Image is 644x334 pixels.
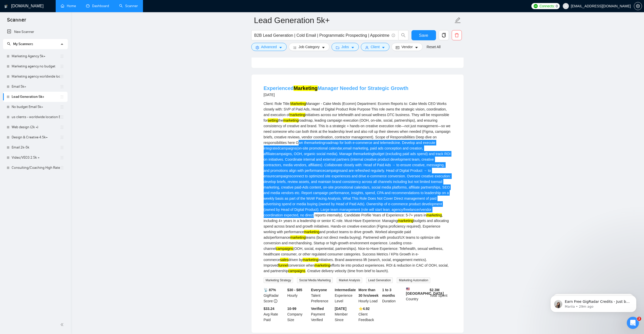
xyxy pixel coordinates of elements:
[251,43,287,51] button: settingAdvancedcaret-down
[12,112,60,122] a: us clients - worldwide location Email 5k+
[286,306,310,323] div: Company Size
[415,46,418,49] span: caret-down
[396,46,399,49] span: idcard
[439,30,449,40] button: copy
[336,46,339,49] span: folder
[429,287,452,304] div: Total Spent
[256,46,259,49] span: setting
[293,46,297,49] span: bars
[12,82,60,92] a: Email 5k+
[264,288,276,292] b: 📡 87%
[60,54,64,58] span: holder
[12,132,60,142] a: Design & Creative 4.5k+
[60,75,64,79] span: holder
[278,263,288,267] mark: funnel
[290,102,306,106] mark: Marketing
[279,46,282,49] span: caret-down
[264,307,275,311] b: $33.24
[3,92,68,102] li: Lead Generation 5k+
[60,125,64,129] span: holder
[60,156,64,160] span: holder
[627,317,639,329] iframe: Intercom live chat
[294,85,317,91] mark: Marketing
[556,3,558,9] span: 0
[634,2,642,10] button: setting
[352,146,368,150] mark: marketing
[543,285,644,320] iframe: Intercom notifications message
[60,85,64,89] span: holder
[4,2,8,10] img: logo
[303,258,318,262] mark: marketing
[162,2,171,11] div: Close
[60,145,64,150] span: holder
[3,102,68,112] li: No budget Email 5k+
[322,46,325,49] span: caret-down
[381,287,405,304] div: Duration
[3,142,68,153] li: Email 2k-5k
[335,307,346,311] b: [DATE]
[6,276,168,282] div: Did this answer your question?
[254,32,389,39] input: Search Freelance Jobs...
[299,44,320,50] span: Job Category
[401,44,412,50] span: Vendor
[634,4,642,8] a: setting
[80,282,94,292] span: neutral face reaction
[439,33,449,38] span: copy
[365,46,369,49] span: user
[263,306,286,323] div: Avg Rate Paid
[359,288,379,298] b: More than 30 hrs/week
[276,247,293,251] mark: campaigns
[382,46,385,49] span: caret-down
[398,30,408,40] button: search
[3,163,68,173] li: Consulting/Coaching High Rates only
[3,82,68,92] li: Email 5k+
[337,277,362,283] span: Market Analysis
[12,122,60,132] a: Web design (2k +)
[358,152,373,156] mark: marketing
[274,174,292,178] mark: campaigns
[264,277,293,283] span: Marketing Strategy
[12,92,60,102] a: Lead Generation 5k+
[359,307,370,311] b: ⭐️ 4.92
[289,113,305,117] mark: marketing
[310,287,334,304] div: Talent Preference
[60,105,64,109] span: holder
[12,51,60,61] a: Marketing Agency 5k+
[12,61,60,71] a: Marketing agency no budget
[392,34,395,37] span: info-circle
[96,282,104,292] span: 😃
[263,287,286,304] div: GigRadar Score
[334,306,358,323] div: Member Since
[406,287,410,291] img: 🇺🇸
[264,185,279,189] mark: marketing
[60,135,64,139] span: holder
[371,44,380,50] span: Client
[452,33,462,38] span: delete
[3,71,68,82] li: Marketing agency worldwide location
[430,288,440,292] b: $ 2.3M
[289,43,329,51] button: barsJob Categorycaret-down
[12,142,60,153] a: Email 2k-5k
[3,122,68,132] li: Web design (2k +)
[60,64,64,68] span: holder
[454,17,461,24] span: edit
[287,307,296,311] b: 10-99
[391,43,422,51] button: idcardVendorcaret-down
[286,287,310,304] div: Hourly
[3,61,68,71] li: Marketing agency no budget
[3,132,68,142] li: Design & Creative 4.5k+
[343,146,351,150] mark: email
[315,263,330,267] mark: marketing
[274,299,277,303] span: info-circle
[254,14,453,27] input: Scanner name...
[311,288,327,292] b: Everyone
[399,33,408,38] span: search
[297,277,333,283] span: Social Media Marketing
[405,287,429,304] div: Country
[634,4,642,8] span: setting
[341,44,349,50] span: Jobs
[12,102,60,112] a: No budget Email 5k+
[60,95,64,99] span: holder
